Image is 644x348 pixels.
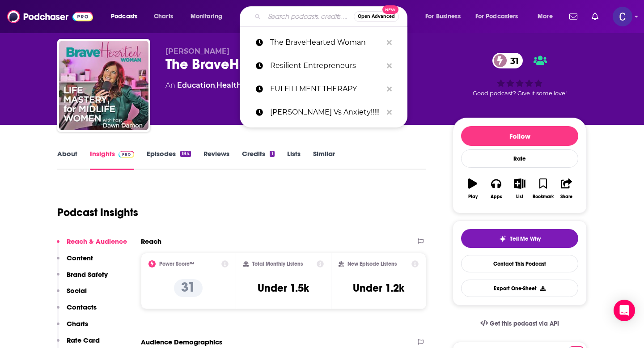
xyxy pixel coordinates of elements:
p: Brand Safety [67,270,108,279]
button: Reach & Audience [57,237,127,254]
button: Content [57,254,93,270]
button: Apps [484,173,508,205]
img: Podchaser Pro [119,151,134,158]
span: New [382,5,398,14]
button: open menu [184,9,234,24]
button: Social [57,286,87,303]
div: Search podcasts, credits, & more... [248,6,416,27]
button: Show profile menu [613,7,632,26]
div: List [516,194,523,199]
h3: Under 1.2k [353,281,404,295]
span: Tell Me Why [510,235,541,242]
div: Open Intercom Messenger [614,300,635,321]
button: Open AdvancedNew [354,11,399,22]
a: Reviews [203,149,229,170]
a: Get this podcast via API [473,313,566,335]
span: For Business [425,10,461,23]
button: tell me why sparkleTell Me Why [461,229,578,248]
span: Monitoring [191,10,222,23]
p: The BraveHearted Woman [270,31,382,54]
span: Podcasts [111,10,137,23]
a: InsightsPodchaser Pro [90,149,134,170]
span: More [538,10,553,23]
p: FULFILLMENT THERAPY [270,77,382,101]
h2: New Episode Listens [347,261,397,267]
p: 31 [174,279,203,297]
span: Charts [154,10,173,23]
span: [PERSON_NAME] [165,47,229,55]
a: 31 [492,53,523,68]
div: Rate [461,149,578,168]
button: Brand Safety [57,270,108,287]
span: 31 [501,53,523,68]
a: Contact This Podcast [461,255,578,272]
button: open menu [470,9,531,24]
div: Share [560,194,572,199]
a: Show notifications dropdown [566,9,581,24]
div: Bookmark [533,194,554,199]
div: 1 [270,151,274,157]
a: Credits1 [242,149,274,170]
a: FULFILLMENT THERAPY [240,77,407,101]
a: Education [177,81,215,89]
h2: Audience Demographics [141,338,222,346]
div: 31Good podcast? Give it some love! [453,47,587,102]
img: tell me why sparkle [499,235,506,242]
button: List [508,173,531,205]
button: open menu [419,9,472,24]
h2: Reach [141,237,161,246]
img: User Profile [613,7,632,26]
h3: Under 1.5k [258,281,309,295]
h2: Power Score™ [159,261,194,267]
a: About [57,149,77,170]
button: Charts [57,319,88,336]
div: Play [468,194,478,199]
p: Pete Vs Anxiety!!!!! [270,101,382,124]
input: Search podcasts, credits, & more... [264,9,354,24]
a: Episodes184 [147,149,191,170]
span: Logged in as publicityxxtina [613,7,632,26]
a: Resilient Entrepreneurs [240,54,407,77]
p: Social [67,286,87,295]
a: Show notifications dropdown [588,9,602,24]
button: Follow [461,126,578,146]
span: Get this podcast via API [490,320,559,327]
button: Bookmark [531,173,555,205]
h1: Podcast Insights [57,206,138,219]
span: Open Advanced [358,14,395,19]
div: Apps [491,194,502,199]
h2: Total Monthly Listens [252,261,303,267]
button: Share [555,173,578,205]
a: Health [216,81,241,89]
button: open menu [105,9,149,24]
a: Lists [287,149,301,170]
button: Play [461,173,484,205]
a: The BraveHearted Woman [240,31,407,54]
button: Contacts [57,303,97,319]
div: An podcast [165,80,310,91]
button: open menu [531,9,564,24]
span: Good podcast? Give it some love! [473,90,567,97]
a: [PERSON_NAME] Vs Anxiety!!!!! [240,101,407,124]
p: Rate Card [67,336,100,344]
a: Similar [313,149,335,170]
p: Resilient Entrepreneurs [270,54,382,77]
p: Content [67,254,93,262]
p: Charts [67,319,88,328]
a: Charts [148,9,178,24]
img: Podchaser - Follow, Share and Rate Podcasts [7,8,93,25]
p: Contacts [67,303,97,311]
button: Export One-Sheet [461,280,578,297]
span: For Podcasters [475,10,518,23]
span: , [215,81,216,89]
div: 184 [180,151,191,157]
p: Reach & Audience [67,237,127,246]
img: The BraveHearted Woman [59,41,148,130]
